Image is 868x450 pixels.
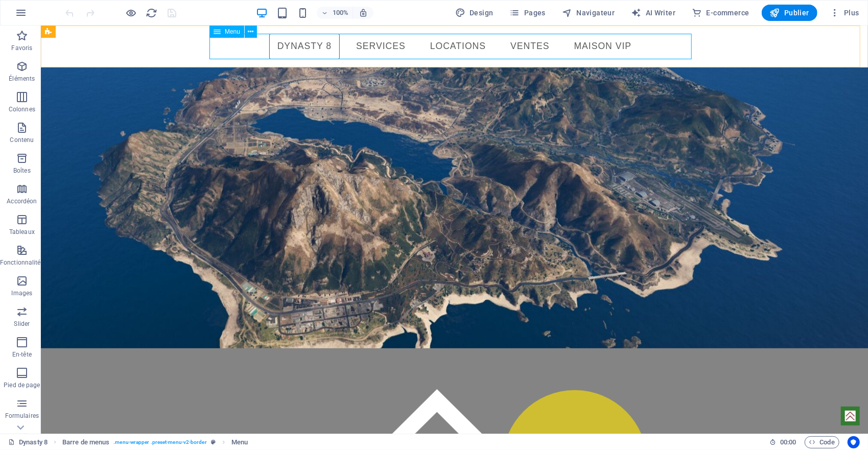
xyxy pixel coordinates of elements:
[826,5,863,21] button: Plus
[451,5,498,21] button: Design
[10,136,34,144] p: Contenu
[113,436,206,448] span: . menu-wrapper .preset-menu-v2-border
[688,5,753,21] button: E-commerce
[787,438,789,446] span: :
[125,7,137,19] button: Cliquez ici pour quitter le mode Aperçu et poursuivre l'édition.
[770,8,809,18] span: Publier
[558,5,619,21] button: Navigateur
[9,105,35,113] p: Colonnes
[692,8,749,18] span: E-commerce
[231,436,248,448] span: Cliquez pour sélectionner. Double-cliquez pour modifier.
[5,412,39,420] p: Formulaires
[14,320,30,328] p: Slider
[805,436,839,448] button: Code
[780,436,796,448] span: 00 00
[62,436,109,448] span: Cliquez pour sélectionner. Double-cliquez pour modifier.
[8,436,48,448] a: Cliquez pour annuler la sélection. Double-cliquez pour ouvrir Pages.
[146,7,158,19] i: Actualiser la page
[317,7,353,19] button: 100%
[332,7,348,19] h6: 100%
[451,5,498,21] div: Design (Ctrl+Alt+Y)
[211,439,216,445] i: Cet élément est une présélection personnalisable.
[9,228,35,236] p: Tableaux
[627,5,679,21] button: AI Writer
[9,75,35,83] p: Éléments
[7,197,37,205] p: Accordéon
[762,5,817,21] button: Publier
[769,436,796,448] h6: Durée de la session
[4,381,40,389] p: Pied de page
[809,436,835,448] span: Code
[13,167,31,175] p: Boîtes
[848,436,860,448] button: Usercentrics
[562,8,615,18] span: Navigateur
[359,8,368,17] i: Lors du redimensionnement, ajuster automatiquement le niveau de zoom en fonction de l'appareil sé...
[225,29,240,35] span: Menu
[510,8,546,18] span: Pages
[455,8,494,18] span: Design
[830,8,859,18] span: Plus
[146,7,158,19] button: reload
[506,5,550,21] button: Pages
[62,436,248,448] nav: breadcrumb
[12,289,33,297] p: Images
[631,8,675,18] span: AI Writer
[11,44,32,52] p: Favoris
[12,350,32,359] p: En-tête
